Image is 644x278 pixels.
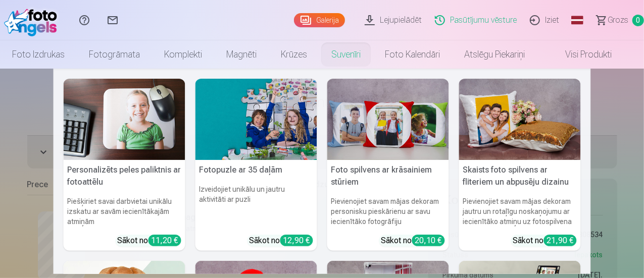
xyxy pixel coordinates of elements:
h6: Pievienojiet savam mājas dekoram jautru un rotaļīgu noskaņojumu ar iecienītāko atmiņu uz fotospil... [459,192,581,231]
a: Fotopuzle ar 35 daļāmFotopuzle ar 35 daļāmIzveidojiet unikālu un jautru aktivitāti ar puzliSākot ... [195,79,317,251]
a: Komplekti [152,40,214,69]
h5: Foto spilvens ar krāsainiem stūriem [327,160,449,192]
a: Skaists foto spilvens ar fliteriem un abpusēju dizainuSkaists foto spilvens ar fliteriem un abpus... [459,79,581,251]
span: 0 [632,15,644,26]
div: Sākot no [118,235,181,247]
div: Sākot no [250,235,313,247]
a: Personalizēts peles paliktnis ar fotoattēluPersonalizēts peles paliktnis ar fotoattēluPiešķiriet ... [64,79,185,251]
div: Sākot no [513,235,577,247]
a: Foto kalendāri [373,40,452,69]
h6: Izveidojiet unikālu un jautru aktivitāti ar puzli [195,180,317,231]
img: Personalizēts peles paliktnis ar fotoattēlu [64,79,185,160]
div: Sākot no [381,235,445,247]
a: Magnēti [214,40,269,69]
img: Fotopuzle ar 35 daļām [195,79,317,160]
div: 21,90 € [544,235,577,246]
img: Foto spilvens ar krāsainiem stūriem [327,79,449,160]
a: Fotogrāmata [77,40,152,69]
h6: Piešķiriet savai darbvietai unikālu izskatu ar savām iecienītākajām atmiņām [64,192,185,231]
h5: Skaists foto spilvens ar fliteriem un abpusēju dizainu [459,160,581,192]
div: 11,20 € [148,235,181,246]
a: Krūzes [269,40,319,69]
a: Atslēgu piekariņi [452,40,537,69]
img: /fa1 [4,4,62,36]
a: Suvenīri [319,40,373,69]
a: Galerija [294,13,345,27]
div: 20,10 € [412,235,445,246]
img: Skaists foto spilvens ar fliteriem un abpusēju dizainu [459,79,581,160]
h5: Personalizēts peles paliktnis ar fotoattēlu [64,160,185,192]
a: Foto spilvens ar krāsainiem stūriemFoto spilvens ar krāsainiem stūriemPievienojiet savam mājas de... [327,79,449,251]
span: Grozs [608,14,628,26]
a: Visi produkti [537,40,624,69]
h5: Fotopuzle ar 35 daļām [195,160,317,180]
h6: Pievienojiet savam mājas dekoram personisku pieskārienu ar savu iecienītāko fotogrāfiju [327,192,449,231]
div: 12,90 € [280,235,313,246]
